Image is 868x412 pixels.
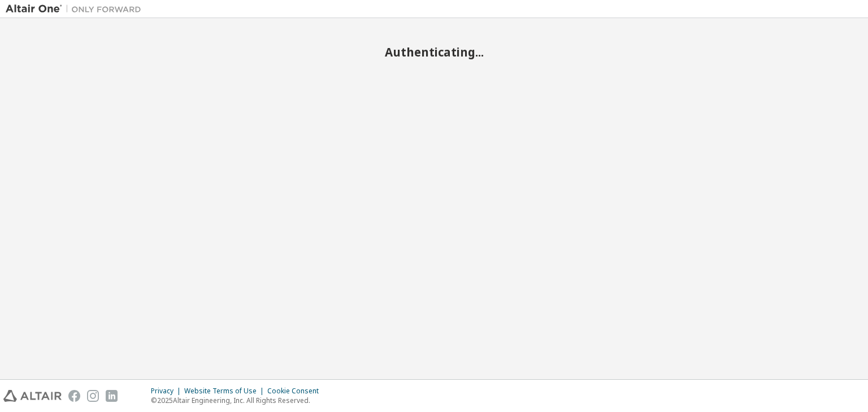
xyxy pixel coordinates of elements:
[184,387,267,396] div: Website Terms of Use
[3,390,62,402] img: altair_logo.svg
[6,45,862,59] h2: Authenticating...
[151,396,325,405] p: © 2025 Altair Engineering, Inc. All Rights Reserved.
[6,3,147,15] img: Altair One
[87,390,99,402] img: instagram.svg
[68,390,80,402] img: facebook.svg
[267,387,325,396] div: Cookie Consent
[106,390,118,402] img: linkedin.svg
[151,387,184,396] div: Privacy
